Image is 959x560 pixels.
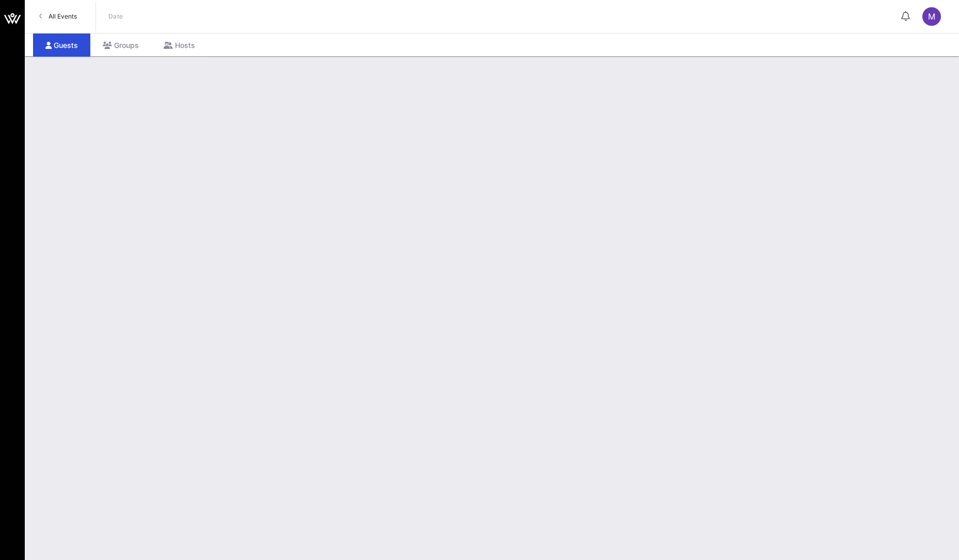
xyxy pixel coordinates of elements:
div: Hosts [151,34,207,57]
div: M [922,7,941,26]
a: All Events [33,8,83,25]
span: All Events [49,12,77,20]
div: Groups [90,34,151,57]
div: Guests [33,34,90,57]
p: Date [108,11,123,22]
span: M [928,11,935,22]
